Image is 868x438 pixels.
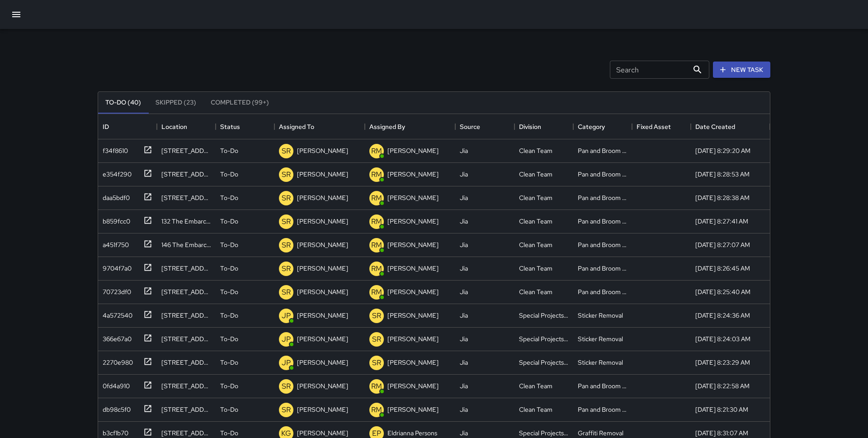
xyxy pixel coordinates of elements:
[578,146,627,155] div: Pan and Broom Block Faces
[387,170,439,179] p: [PERSON_NAME]
[514,114,573,139] div: Division
[297,358,348,367] p: [PERSON_NAME]
[519,428,569,438] div: Special Projects Team
[387,334,439,343] p: [PERSON_NAME]
[282,169,291,180] p: SR
[695,334,750,343] div: 8/11/2025, 8:24:03 AM
[297,428,348,438] p: [PERSON_NAME]
[161,311,211,320] div: 115 Steuart Street
[519,334,569,343] div: Special Projects Team
[695,311,750,320] div: 8/11/2025, 8:24:36 AM
[220,146,238,155] p: To-Do
[460,146,468,155] div: Jia
[695,264,750,273] div: 8/11/2025, 8:26:45 AM
[216,114,274,139] div: Status
[387,287,439,296] p: [PERSON_NAME]
[99,401,131,414] div: db98c5f0
[371,263,382,274] p: RM
[220,217,238,226] p: To-Do
[519,240,552,249] div: Clean Team
[578,240,627,249] div: Pan and Broom Block Faces
[519,311,569,320] div: Special Projects Team
[371,169,382,180] p: RM
[695,381,750,390] div: 8/11/2025, 8:22:58 AM
[161,114,187,139] div: Location
[519,193,552,202] div: Clean Team
[297,287,348,296] p: [PERSON_NAME]
[578,358,623,367] div: Sticker Removal
[103,114,109,139] div: ID
[460,170,468,179] div: Jia
[578,311,623,320] div: Sticker Removal
[460,428,468,438] div: Jia
[519,381,552,390] div: Clean Team
[282,381,291,392] p: SR
[99,213,130,226] div: b859fcc0
[578,264,627,273] div: Pan and Broom Block Faces
[220,334,238,343] p: To-Do
[578,193,627,202] div: Pan and Broom Block Faces
[98,114,157,139] div: ID
[99,190,130,202] div: daa5bdf0
[387,428,437,438] p: Eldrianna Persons
[161,358,211,367] div: 8 Mission Street
[371,405,382,415] p: RM
[460,381,468,390] div: Jia
[99,143,128,155] div: f34f8610
[161,381,211,390] div: 77 Steuart Street
[99,307,132,320] div: 4a572540
[220,428,238,438] p: To-Do
[99,260,132,273] div: 9704f7a0
[387,193,439,202] p: [PERSON_NAME]
[695,428,748,438] div: 8/8/2025, 8:31:07 AM
[387,381,439,390] p: [PERSON_NAME]
[460,287,468,296] div: Jia
[578,170,627,179] div: Pan and Broom Block Faces
[578,405,627,414] div: Pan and Broom Block Faces
[372,334,381,345] p: SR
[161,334,211,343] div: 1 Mission Street
[297,311,348,320] p: [PERSON_NAME]
[279,114,314,139] div: Assigned To
[371,287,382,298] p: RM
[695,240,750,249] div: 8/11/2025, 8:27:07 AM
[578,428,623,438] div: Graffiti Removal
[282,240,291,251] p: SR
[371,240,382,251] p: RM
[637,114,671,139] div: Fixed Asset
[519,114,541,139] div: Division
[220,240,238,249] p: To-Do
[387,240,439,249] p: [PERSON_NAME]
[371,381,382,392] p: RM
[203,92,276,114] button: Completed (99+)
[695,405,748,414] div: 8/11/2025, 8:21:30 AM
[99,331,132,343] div: 366e67a0
[99,166,132,179] div: e354f290
[220,264,238,273] p: To-Do
[519,146,552,155] div: Clean Team
[282,405,291,415] p: SR
[695,193,750,202] div: 8/11/2025, 8:28:38 AM
[387,264,439,273] p: [PERSON_NAME]
[297,381,348,390] p: [PERSON_NAME]
[365,114,455,139] div: Assigned By
[282,146,291,157] p: SR
[161,217,211,226] div: 132 The Embarcadero
[573,114,632,139] div: Category
[220,193,238,202] p: To-Do
[369,114,405,139] div: Assigned By
[220,381,238,390] p: To-Do
[387,358,439,367] p: [PERSON_NAME]
[297,334,348,343] p: [PERSON_NAME]
[713,62,770,78] button: New Task
[161,240,211,249] div: 146 The Embarcadero
[460,193,468,202] div: Jia
[297,146,348,155] p: [PERSON_NAME]
[460,334,468,343] div: Jia
[578,334,623,343] div: Sticker Removal
[297,240,348,249] p: [PERSON_NAME]
[387,146,439,155] p: [PERSON_NAME]
[220,311,238,320] p: To-Do
[387,217,439,226] p: [PERSON_NAME]
[371,193,382,204] p: RM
